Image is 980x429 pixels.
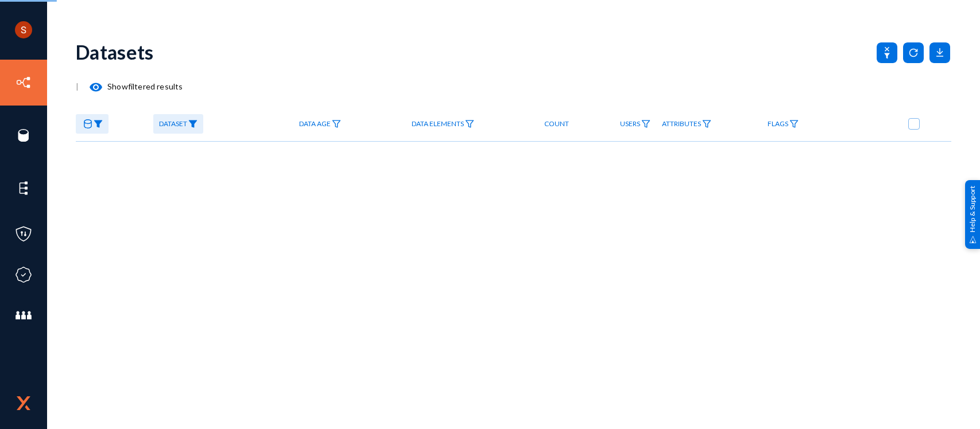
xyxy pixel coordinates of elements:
[159,120,187,128] span: Dataset
[76,40,154,64] div: Datasets
[965,180,980,249] div: Help & Support
[641,120,650,128] img: icon-filter.svg
[15,74,32,91] img: icon-inventory.svg
[332,120,341,128] img: icon-filter.svg
[15,127,32,144] img: icon-sources.svg
[89,80,103,94] mat-icon: visibility
[293,114,347,134] a: Data Age
[662,120,701,128] span: Attributes
[544,120,569,128] span: Count
[15,307,32,324] img: icon-members.svg
[15,21,32,38] img: ACg8ocLCHWB70YVmYJSZIkanuWRMiAOKj9BOxslbKTvretzi-06qRA=s96-c
[702,120,711,128] img: icon-filter.svg
[76,81,79,91] span: |
[614,114,656,134] a: Users
[188,120,197,128] img: icon-filter-filled.svg
[789,120,799,128] img: icon-filter.svg
[406,114,480,134] a: Data Elements
[412,120,464,128] span: Data Elements
[153,114,203,134] a: Dataset
[15,266,32,283] img: icon-compliance.svg
[94,120,103,128] img: icon-filter-filled.svg
[656,114,717,134] a: Attributes
[79,81,183,91] span: Show filtered results
[15,180,32,197] img: icon-elements.svg
[15,225,32,243] img: icon-policies.svg
[465,120,474,128] img: icon-filter.svg
[762,114,804,134] a: Flags
[620,120,640,128] span: Users
[299,120,331,128] span: Data Age
[969,236,977,243] img: help_support.svg
[768,120,788,128] span: Flags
